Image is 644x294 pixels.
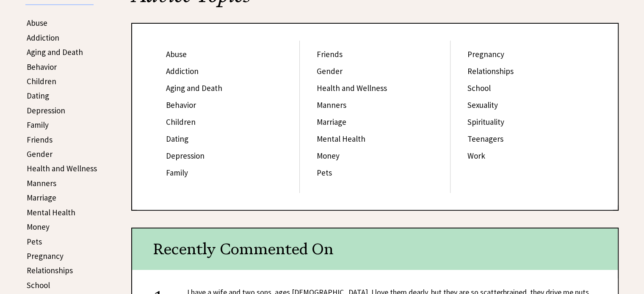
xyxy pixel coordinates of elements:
a: Pregnancy [467,49,504,59]
div: Recently Commented On [132,228,618,270]
a: Manners [317,100,346,110]
a: Health and Wellness [317,83,387,93]
a: Sexuality [467,100,498,110]
a: Mental Health [317,134,365,144]
a: Pregnancy [27,251,64,261]
a: Abuse [166,49,187,59]
a: Manners [27,178,56,188]
a: Money [27,222,50,232]
a: Behavior [27,62,57,72]
a: Dating [166,134,188,144]
a: Gender [27,149,53,159]
a: Addiction [166,66,199,76]
a: Aging and Death [166,83,222,93]
a: Teenagers [467,134,503,144]
a: Addiction [27,33,59,43]
a: Relationships [467,66,514,76]
a: Depression [27,105,65,115]
a: Children [166,117,196,127]
a: Family [27,120,49,130]
a: Gender [317,66,343,76]
a: Spirituality [467,117,504,127]
a: Pets [317,168,332,178]
a: Relationships [27,265,73,275]
a: Marriage [27,192,56,203]
a: Money [317,151,340,161]
a: Depression [166,151,205,161]
a: Abuse [27,18,47,28]
a: Work [467,151,485,161]
a: Health and Wellness [27,163,97,173]
a: Dating [27,91,49,101]
a: Children [27,76,56,86]
a: School [467,83,491,93]
a: Aging and Death [27,47,83,57]
a: Pets [27,236,42,247]
a: Friends [317,49,343,59]
a: Family [166,168,188,178]
a: Behavior [166,100,196,110]
a: Marriage [317,117,346,127]
a: School [27,280,50,290]
a: Friends [27,135,53,145]
a: Mental Health [27,207,75,217]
